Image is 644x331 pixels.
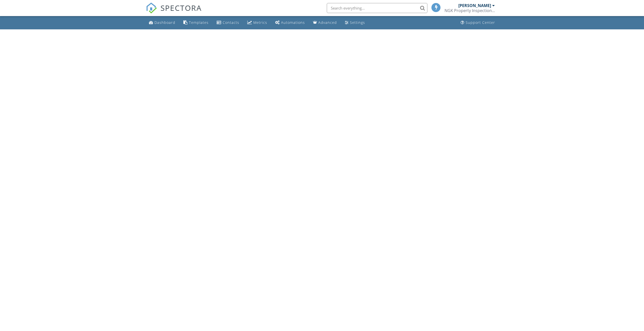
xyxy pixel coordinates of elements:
[350,20,365,25] div: Settings
[253,20,267,25] div: Metrics
[311,18,339,27] a: Advanced
[223,20,239,25] div: Contacts
[466,20,495,25] div: Support Center
[146,3,157,14] img: The Best Home Inspection Software - Spectora
[189,20,209,25] div: Templates
[458,3,491,8] div: [PERSON_NAME]
[327,3,427,13] input: Search everything...
[146,7,202,17] a: SPECTORA
[154,20,175,25] div: Dashboard
[445,8,495,13] div: NGK Property Inspections, LLC
[318,20,337,25] div: Advanced
[459,18,497,27] a: Support Center
[160,3,202,13] span: SPECTORA
[181,18,211,27] a: Templates
[273,18,307,27] a: Automations (Basic)
[215,18,241,27] a: Contacts
[147,18,177,27] a: Dashboard
[281,20,305,25] div: Automations
[245,18,269,27] a: Metrics
[343,18,367,27] a: Settings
